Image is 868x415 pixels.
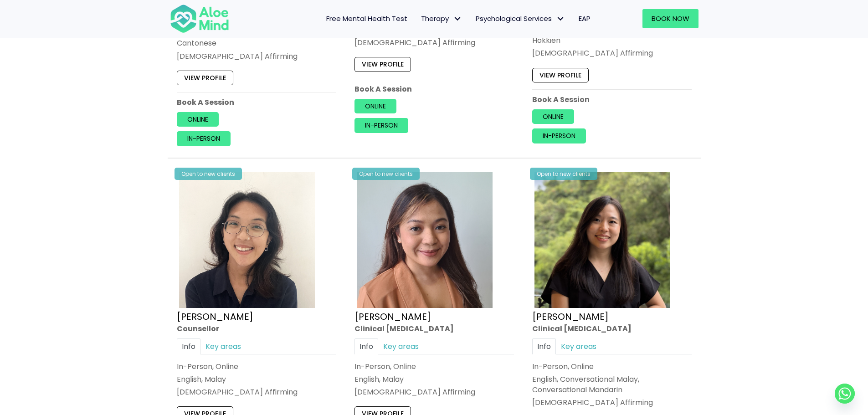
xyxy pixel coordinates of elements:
[652,14,689,23] span: Book Now
[554,12,567,26] span: Psychological Services: submenu
[177,131,231,146] a: In-person
[354,323,514,333] div: Clinical [MEDICAL_DATA]
[354,57,411,72] a: View profile
[170,4,229,34] img: Aloe mind Logo
[319,9,414,28] a: Free Mental Health Test
[175,168,242,180] div: Open to new clients
[532,67,589,82] a: View profile
[177,338,200,354] a: Info
[532,374,692,395] p: English, Conversational Malay, Conversational Mandarin
[476,14,565,23] span: Psychological Services
[414,9,469,28] a: TherapyTherapy: submenu
[532,25,692,46] p: English, Mandarin, Conversational Malay and Hokkien
[179,172,315,308] img: Emelyne Counsellor
[200,338,246,354] a: Key areas
[177,112,219,127] a: Online
[469,9,572,28] a: Psychological ServicesPsychological Services: submenu
[354,361,514,372] div: In-Person, Online
[177,323,336,333] div: Counsellor
[241,9,597,28] nav: Menu
[177,374,336,384] p: English, Malay
[579,14,591,23] span: EAP
[451,12,464,26] span: Therapy: submenu
[352,168,420,180] div: Open to new clients
[354,374,514,384] p: English, Malay
[532,128,586,143] a: In-person
[177,361,336,372] div: In-Person, Online
[642,9,699,28] a: Book Now
[532,310,609,323] a: [PERSON_NAME]
[177,71,233,85] a: View profile
[354,84,514,94] p: Book A Session
[354,310,431,323] a: [PERSON_NAME]
[177,97,336,108] p: Book A Session
[354,338,378,354] a: Info
[177,387,336,397] div: [DEMOGRAPHIC_DATA] Affirming
[556,338,601,354] a: Key areas
[532,48,692,58] div: [DEMOGRAPHIC_DATA] Affirming
[177,310,253,323] a: [PERSON_NAME]
[326,14,407,23] span: Free Mental Health Test
[532,338,556,354] a: Info
[421,14,462,23] span: Therapy
[572,9,597,28] a: EAP
[354,387,514,397] div: [DEMOGRAPHIC_DATA] Affirming
[354,118,408,133] a: In-person
[532,397,692,408] div: [DEMOGRAPHIC_DATA] Affirming
[354,99,396,113] a: Online
[354,37,514,48] div: [DEMOGRAPHIC_DATA] Affirming
[532,94,692,105] p: Book A Session
[532,323,692,333] div: Clinical [MEDICAL_DATA]
[378,338,424,354] a: Key areas
[530,168,597,180] div: Open to new clients
[177,51,336,61] div: [DEMOGRAPHIC_DATA] Affirming
[534,172,670,308] img: Hooi ting Clinical Psychologist
[532,109,574,124] a: Online
[177,27,336,48] p: English, Mandarin, Conversational Cantonese
[357,172,493,308] img: Hanna Clinical Psychologist
[835,384,855,404] a: Whatsapp
[532,361,692,372] div: In-Person, Online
